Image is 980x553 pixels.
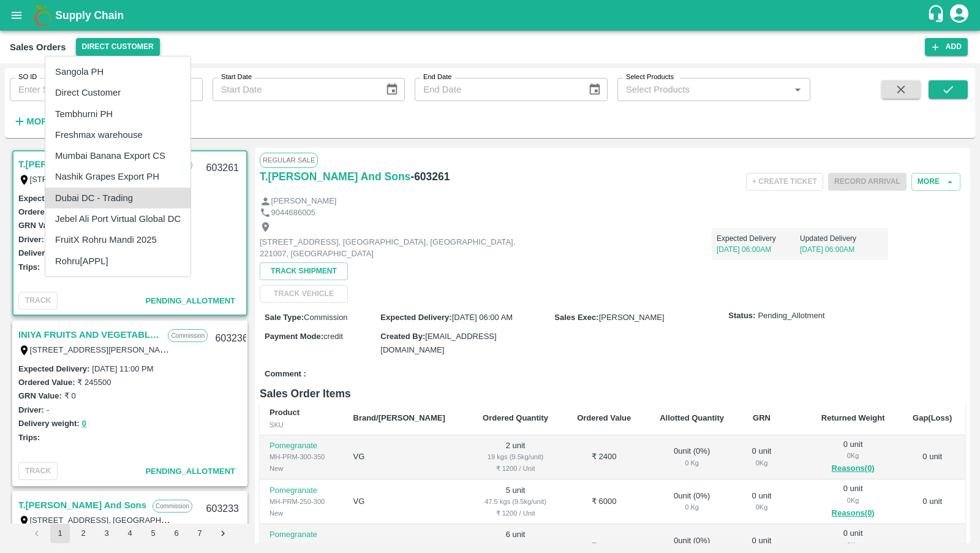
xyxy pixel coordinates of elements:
li: Rohru[APPL] [45,251,190,272]
li: Direct Customer [45,82,190,103]
li: Jebel Ali Port Virtual Global DC [45,208,190,229]
li: Mumbai Banana Export CS [45,145,190,166]
li: Tembhurni PH [45,104,190,124]
li: Sangola PH [45,61,190,82]
li: Dubai DC - Trading [45,188,190,208]
li: FruitX Rohru Mandi 2025 [45,229,190,250]
li: Freshmax warehouse [45,124,190,145]
li: Nashik Grapes Export PH [45,166,190,187]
